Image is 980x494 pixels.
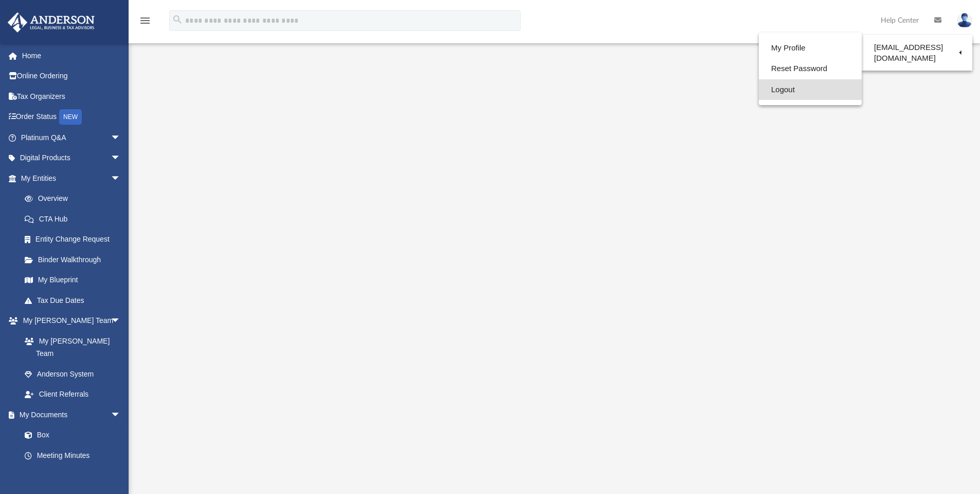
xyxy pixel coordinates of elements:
[7,404,131,425] a: My Documentsarrow_drop_down
[7,127,136,148] a: Platinum Q&Aarrow_drop_down
[111,404,131,425] span: arrow_drop_down
[14,229,136,250] a: Entity Change Request
[7,45,136,66] a: Home
[957,13,972,28] img: User Pic
[5,12,98,32] img: Anderson Advisors Platinum Portal
[111,148,131,169] span: arrow_drop_down
[7,107,136,128] a: Order StatusNEW
[14,249,136,270] a: Binder Walkthrough
[7,148,136,168] a: Digital Productsarrow_drop_down
[14,384,131,405] a: Client Referrals
[14,364,131,384] a: Anderson System
[14,445,131,466] a: Meeting Minutes
[759,79,862,100] a: Logout
[59,109,82,125] div: NEW
[14,270,131,291] a: My Blueprint
[14,290,136,311] a: Tax Due Dates
[7,66,136,87] a: Online Ordering
[7,168,136,189] a: My Entitiesarrow_drop_down
[14,425,126,446] a: Box
[139,20,151,27] a: menu
[172,14,183,25] i: search
[7,311,131,331] a: My [PERSON_NAME] Teamarrow_drop_down
[759,38,862,59] a: My Profile
[7,86,136,107] a: Tax Organizers
[14,189,136,209] a: Overview
[862,38,972,68] a: [EMAIL_ADDRESS][DOMAIN_NAME]
[111,127,131,148] span: arrow_drop_down
[139,14,151,27] i: menu
[14,209,136,229] a: CTA Hub
[111,311,131,332] span: arrow_drop_down
[759,58,862,79] a: Reset Password
[111,168,131,189] span: arrow_drop_down
[14,331,126,364] a: My [PERSON_NAME] Team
